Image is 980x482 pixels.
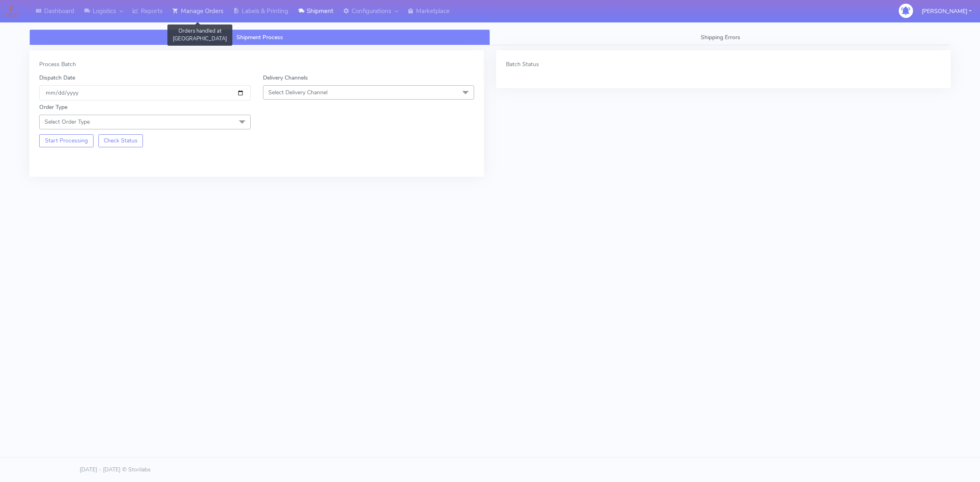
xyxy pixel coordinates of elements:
[39,103,67,111] label: Order Type
[915,3,978,20] button: [PERSON_NAME]
[39,134,94,147] button: Start Processing
[39,73,75,82] label: Dispatch Date
[268,89,327,96] span: Select Delivery Channel
[45,118,90,126] span: Select Order Type
[263,73,308,82] label: Delivery Channels
[39,60,474,69] div: Process Batch
[236,33,283,41] span: Shipment Process
[506,60,941,69] div: Batch Status
[701,33,740,41] span: Shipping Errors
[98,134,143,147] button: Check Status
[29,29,951,45] ul: Tabs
